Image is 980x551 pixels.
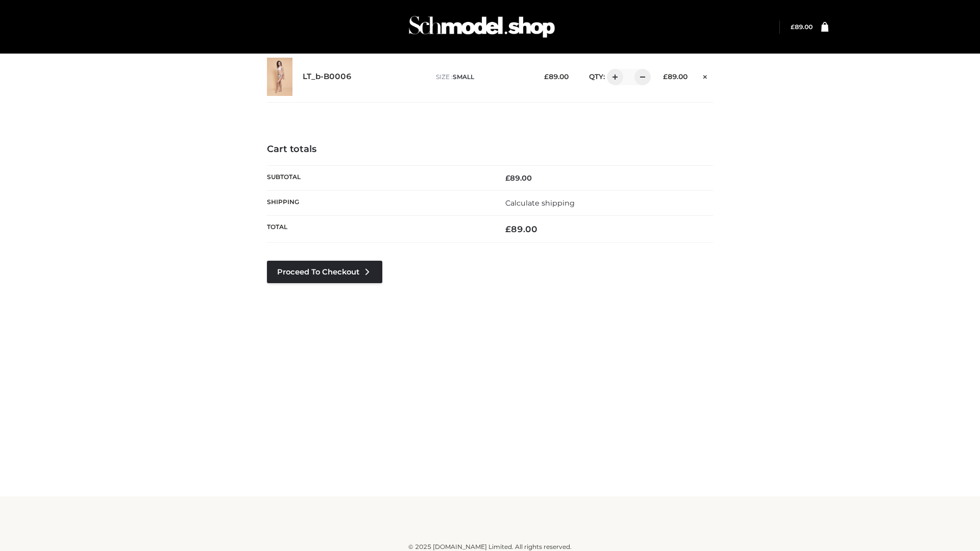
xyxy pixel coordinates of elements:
a: Proceed to Checkout [267,261,382,283]
span: £ [791,23,795,31]
span: £ [505,173,510,183]
bdi: 89.00 [505,173,532,183]
img: Schmodel Admin 964 [405,7,558,47]
a: LT_b-B0006 [303,72,352,82]
th: Subtotal [267,165,490,190]
a: £89.00 [791,23,813,31]
bdi: 89.00 [663,72,688,81]
span: £ [505,224,511,234]
a: Calculate shipping [505,198,575,208]
bdi: 89.00 [791,23,813,31]
a: Remove this item [698,69,713,82]
bdi: 89.00 [544,72,569,81]
bdi: 89.00 [505,224,537,234]
span: £ [544,72,549,81]
span: £ [663,72,668,81]
div: QTY: [579,69,647,85]
h4: Cart totals [267,144,713,155]
span: SMALL [453,73,474,81]
th: Shipping [267,190,490,215]
th: Total [267,216,490,243]
p: size : [436,72,528,82]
